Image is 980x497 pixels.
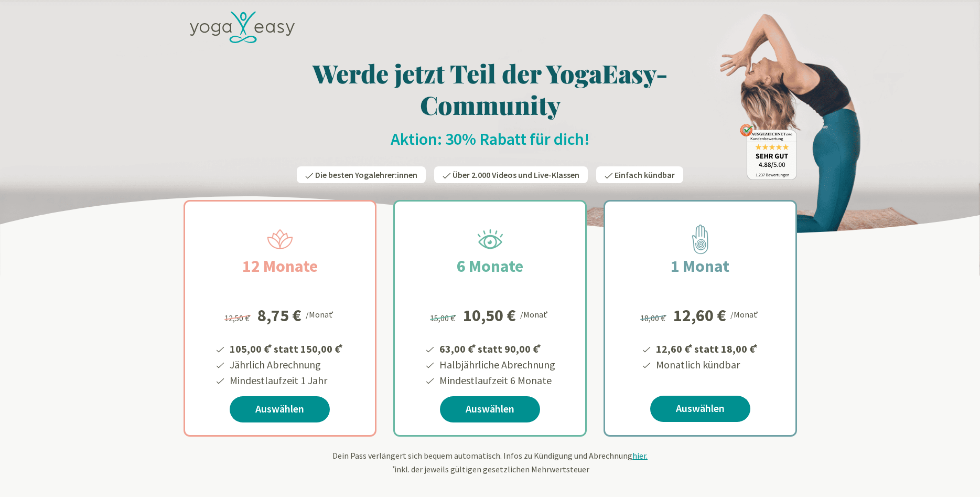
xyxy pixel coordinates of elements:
[438,357,555,373] li: Halbjährliche Abrechnung
[438,373,555,388] li: Mindestlaufzeit 6 Monate
[654,357,759,373] li: Monatlich kündbar
[217,253,343,279] h2: 12 Monate
[730,307,760,321] div: /Monat
[673,307,726,324] div: 12,60 €
[430,313,458,323] span: 15,00 €
[306,307,336,321] div: /Monat
[228,357,344,373] li: Jährlich Abrechnung
[520,307,550,321] div: /Monat
[184,449,797,475] div: Dein Pass verlängert sich bequem automatisch. Infos zu Kündigung und Abrechnung
[315,170,417,180] span: Die besten Yogalehrer:innen
[224,313,252,323] span: 12,50 €
[645,253,755,279] h2: 1 Monat
[228,373,344,388] li: Mindestlaufzeit 1 Jahr
[184,129,797,150] h2: Aktion: 30% Rabatt für dich!
[463,307,516,324] div: 10,50 €
[230,396,330,422] a: Auswählen
[440,396,540,422] a: Auswählen
[391,464,589,474] span: inkl. der jeweils gültigen gesetzlichen Mehrwertsteuer
[640,313,668,323] span: 18,00 €
[615,170,675,180] span: Einfach kündbar
[632,450,648,461] span: hier.
[453,170,579,180] span: Über 2.000 Videos und Live-Klassen
[257,307,301,324] div: 8,75 €
[654,339,759,357] li: 12,60 € statt 18,00 €
[184,57,797,120] h1: Werde jetzt Teil der YogaEasy-Community
[740,124,797,180] img: ausgezeichnet_badge.png
[438,339,555,357] li: 63,00 € statt 90,00 €
[650,396,750,422] a: Auswählen
[432,253,548,279] h2: 6 Monate
[228,339,344,357] li: 105,00 € statt 150,00 €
